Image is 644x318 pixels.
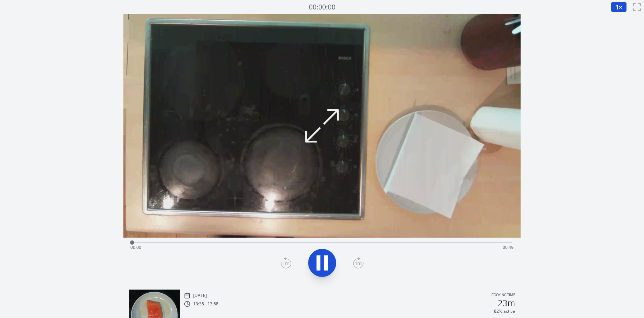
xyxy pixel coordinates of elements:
[492,292,515,299] p: Cooking time
[611,2,627,12] button: 1×
[494,309,515,314] p: 82% active
[615,3,619,11] span: 1
[193,293,207,298] p: [DATE]
[309,2,335,12] a: 00:00:00
[498,299,515,307] h2: 23m
[503,244,514,250] span: 00:49
[193,301,218,307] p: 13:35 - 13:58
